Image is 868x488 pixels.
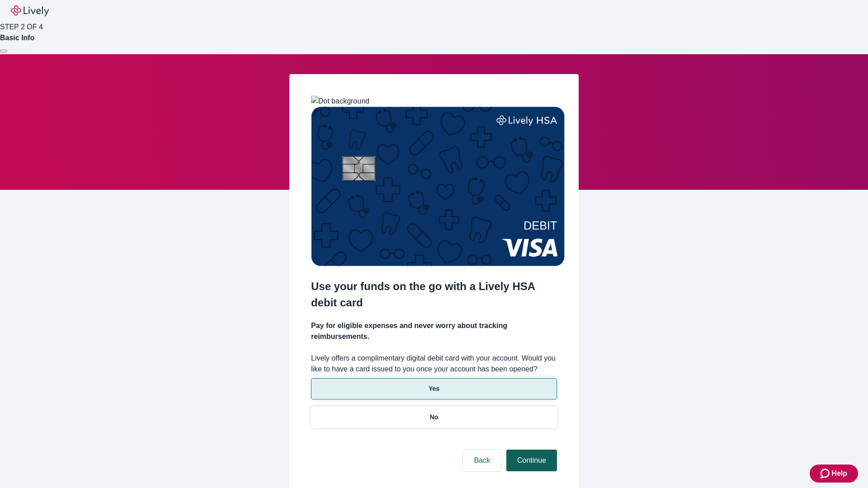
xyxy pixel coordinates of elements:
[463,450,501,471] button: Back
[430,413,439,422] p: No
[506,450,557,471] button: Continue
[311,353,557,375] label: Lively offers a complimentary digital debit card with your account. Would you like to have a card...
[311,278,557,311] h2: Use your funds on the go with a Lively HSA debit card
[810,465,858,483] button: Zendesk support iconHelp
[311,378,557,399] button: Yes
[821,468,831,479] svg: Zendesk support icon
[429,384,439,394] p: Yes
[311,320,557,342] h4: Pay for eligible expenses and never worry about tracking reimbursements.
[311,96,369,107] img: Dot background
[311,407,557,428] button: No
[11,5,49,16] img: Lively
[831,468,847,479] span: Help
[311,107,565,266] img: Debit card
